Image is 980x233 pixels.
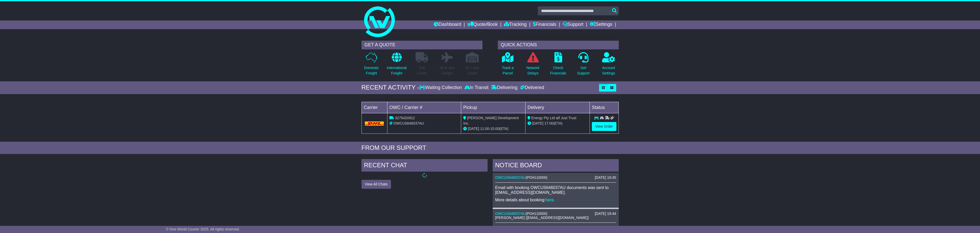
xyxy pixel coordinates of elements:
[387,52,407,79] a: InternationalFreight
[498,41,619,49] div: QUICK ACTIONS
[387,102,461,113] td: OWC / Carrier #
[490,85,519,91] div: Delivering
[362,180,391,189] button: View All Chats
[602,65,615,76] p: Account Settings
[545,198,554,202] a: here
[364,65,379,76] p: Domestic Freight
[592,122,616,131] a: View Order
[532,121,543,125] span: [DATE]
[463,116,519,125] span: [PERSON_NAME] Development Inc.
[528,121,587,126] div: (ETA)
[166,227,240,231] span: © One World Courier 2025. All rights reserved.
[525,102,590,113] td: Delivery
[502,52,514,79] a: Track aParcel
[362,84,419,91] div: RECENT ACTIVITY -
[468,127,479,131] span: [DATE]
[495,175,616,180] div: ( )
[467,20,498,29] a: Quote/Book
[519,85,544,91] div: Delivered
[463,126,523,131] div: - (ETA)
[387,65,407,76] p: International Freight
[595,212,616,216] div: [DATE] 19:44
[463,85,490,91] div: In Transit
[362,41,482,49] div: GET A QUOTE
[550,52,566,79] a: CheckFinancials
[544,121,553,125] span: 17:00
[440,65,455,76] p: Air & Sea Freight
[502,65,514,76] p: Track a Parcel
[550,65,566,76] p: Check Financials
[495,185,616,195] p: Email with booking OWCUS646037AU documents was sent to [EMAIL_ADDRESS][DOMAIN_NAME].
[602,52,615,79] a: AccountSettings
[416,65,428,76] p: Full Loads
[365,121,384,126] img: DHL.png
[531,116,576,120] span: Energy Pty Ltd atf Just Trust
[490,127,499,131] span: 15:00
[466,65,479,76] p: Air / Sea Depot
[577,65,590,76] p: Get Support
[493,159,619,173] div: NOTICE BOARD
[495,225,616,230] p: Rebook was requested for booking OWCUS646037AU .
[527,175,546,180] span: PO#110000
[362,159,488,173] div: RECENT CHAT
[533,20,556,29] a: Financials
[495,197,616,202] p: More details about booking: .
[504,20,527,29] a: Tracking
[419,85,463,91] div: Waiting Collection
[480,127,489,131] span: 11:00
[563,20,583,29] a: Support
[461,102,525,113] td: Pickup
[577,52,590,79] a: GetSupport
[526,65,539,76] p: Network Delays
[590,102,618,113] td: Status
[526,52,540,79] a: NetworkDelays
[495,212,616,216] div: ( )
[590,20,612,29] a: Settings
[393,121,424,125] span: OWCUS646037AU
[495,175,526,180] a: OWCUS646037AU
[364,52,379,79] a: DomesticFreight
[495,212,526,216] a: OWCUS646037AU
[595,175,616,180] div: [DATE] 19:45
[434,20,461,29] a: Dashboard
[527,212,546,216] span: PO#110000
[362,102,387,113] td: Carrier
[362,144,619,152] div: FROM OUR SUPPORT
[495,216,589,220] span: [PERSON_NAME] ([EMAIL_ADDRESS][DOMAIN_NAME])
[395,116,415,120] span: 3275420912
